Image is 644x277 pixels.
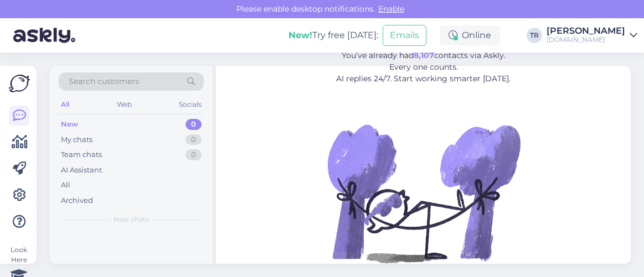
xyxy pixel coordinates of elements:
div: Web [115,97,134,112]
div: All [61,180,70,191]
div: 0 [186,134,202,145]
div: Team chats [61,149,102,160]
div: TR [527,28,542,43]
div: AI Assistant [61,165,102,176]
a: [PERSON_NAME][DOMAIN_NAME] [547,27,637,44]
div: Try free [DATE]: [288,29,378,42]
div: Socials [177,97,204,112]
span: Search customers [69,76,139,87]
div: All [59,97,71,112]
div: New [61,119,78,130]
p: You’ve already had contacts via Askly. Every one counts. AI replies 24/7. Start working smarter [... [276,50,570,85]
div: Archived [61,195,93,206]
span: Enable [375,4,408,14]
div: 0 [186,119,202,130]
div: 0 [186,149,202,160]
b: 8,107 [414,50,434,60]
img: Askly Logo [9,75,30,92]
b: New! [288,30,312,40]
div: [PERSON_NAME] [547,27,625,35]
span: New chats [114,215,149,224]
div: Online [440,25,500,45]
div: [DOMAIN_NAME] [547,35,625,44]
button: Emails [383,25,426,46]
div: My chats [61,134,92,145]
